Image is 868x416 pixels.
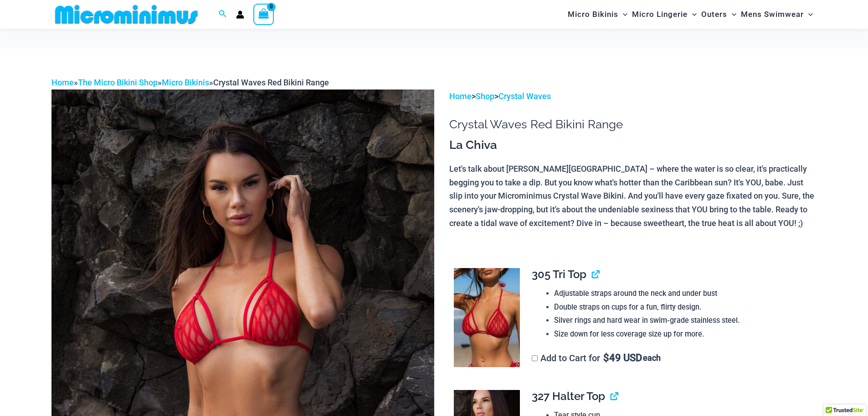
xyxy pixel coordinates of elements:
[449,137,817,153] h3: La Chiva
[162,78,209,87] a: Micro Bikinis
[554,314,809,327] li: Silver rings and hard wear in swim-grade stainless steel.
[727,3,736,26] span: Menu Toggle
[618,3,627,26] span: Menu Toggle
[253,4,274,25] a: View Shopping Cart, empty
[449,162,817,230] p: Let's talk about [PERSON_NAME][GEOGRAPHIC_DATA] – where the water is so clear, it's practically b...
[236,11,244,19] a: Account icon link
[568,3,618,26] span: Micro Bikinis
[643,353,661,363] span: each
[554,287,809,300] li: Adjustable straps around the neck and under bust
[219,9,227,20] a: Search icon link
[699,3,739,26] a: OutersMenu ToggleMenu Toggle
[449,117,817,132] h1: Crystal Waves Red Bikini Range
[454,268,520,367] img: Crystal Waves 305 Tri Top
[51,4,201,25] img: MM SHOP LOGO FLAT
[51,78,329,87] span: » » »
[632,3,688,26] span: Micro Lingerie
[51,78,74,87] a: Home
[498,91,551,101] a: Crystal Waves
[688,3,697,26] span: Menu Toggle
[565,3,630,26] a: Micro BikinisMenu ToggleMenu Toggle
[564,1,817,27] nav: Site Navigation
[741,3,804,26] span: Mens Swimwear
[449,91,472,101] a: Home
[554,327,809,341] li: Size down for less coverage size up for more.
[78,78,158,87] a: The Micro Bikini Shop
[532,355,538,361] input: Add to Cart for$49 USD each
[476,91,494,101] a: Shop
[701,3,727,26] span: Outers
[532,390,605,403] span: 327 Halter Top
[804,3,813,26] span: Menu Toggle
[603,352,609,363] span: $
[603,353,642,363] span: 49 USD
[532,268,586,281] span: 305 Tri Top
[630,3,699,26] a: Micro LingerieMenu ToggleMenu Toggle
[554,300,809,314] li: Double straps on cups for a fun, flirty design.
[739,3,815,26] a: Mens SwimwearMenu ToggleMenu Toggle
[449,90,817,103] p: > >
[213,78,329,87] span: Crystal Waves Red Bikini Range
[532,353,661,363] label: Add to Cart for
